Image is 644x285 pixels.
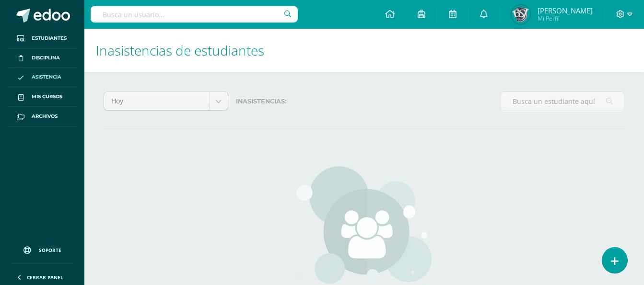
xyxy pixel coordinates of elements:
[32,34,67,42] span: Estudiantes
[8,48,77,68] a: Disciplina
[32,113,58,120] span: Archivos
[32,73,61,81] span: Asistencia
[96,41,264,59] span: Inasistencias de estudiantes
[104,92,228,110] a: Hoy
[8,107,77,126] a: Archivos
[91,6,298,23] input: Busca un usuario...
[12,237,73,261] a: Soporte
[32,93,62,101] span: Mis cursos
[8,68,77,88] a: Asistencia
[538,6,593,15] span: [PERSON_NAME]
[8,87,77,107] a: Mis cursos
[538,14,593,23] span: Mi Perfil
[27,274,63,281] span: Cerrar panel
[32,54,60,62] span: Disciplina
[111,92,202,110] span: Hoy
[511,5,530,24] img: 9b5f0be0843dd82ac0af1834b396308f.png
[39,247,61,253] span: Soporte
[501,92,624,111] input: Busca un estudiante aquí...
[236,91,493,111] label: Inasistencias:
[8,29,77,48] a: Estudiantes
